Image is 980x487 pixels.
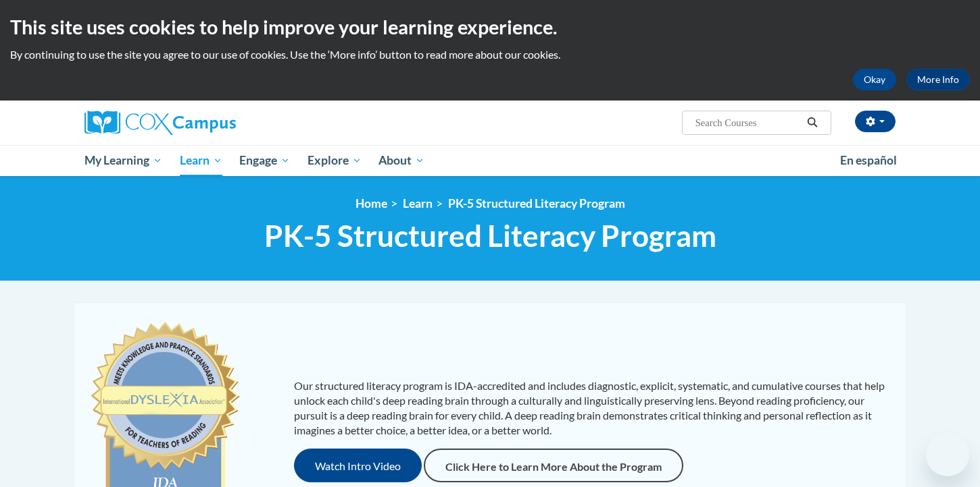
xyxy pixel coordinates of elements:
[840,153,897,167] span: En español
[171,145,231,176] a: Learn
[10,47,970,62] p: By continuing to use the site you agree to our use of cookies. Use the ‘More info’ button to read...
[448,196,625,210] a: PK-5 Structured Literacy Program
[370,145,434,176] a: About
[294,378,892,438] p: Our structured literacy program is IDA-accredited and includes diagnostic, explicit, systematic, ...
[356,196,387,210] a: Home
[906,69,970,90] a: More Info
[294,449,422,482] button: Watch Intro Video
[831,146,906,175] a: En español
[802,115,823,131] button: Search
[180,152,222,169] span: Learn
[403,196,433,210] a: Learn
[855,111,896,132] button: Account Settings
[84,152,162,169] span: My Learning
[10,13,970,40] h2: This site uses cookies to help improve your learning experience.
[239,152,290,169] span: Engage
[64,145,916,176] div: Main menu
[378,152,424,169] span: About
[84,111,341,135] a: Cox Campus
[926,433,969,476] iframe: Button to launch messaging window
[853,69,896,90] button: Okay
[424,449,683,482] a: Click Here to Learn More About the Program
[84,111,236,135] img: Cox Campus
[308,152,362,169] span: Explore
[76,145,171,176] a: My Learning
[264,218,716,254] span: PK-5 Structured Literacy Program
[694,115,802,131] input: Search Courses
[230,145,299,176] a: Engage
[299,145,370,176] a: Explore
